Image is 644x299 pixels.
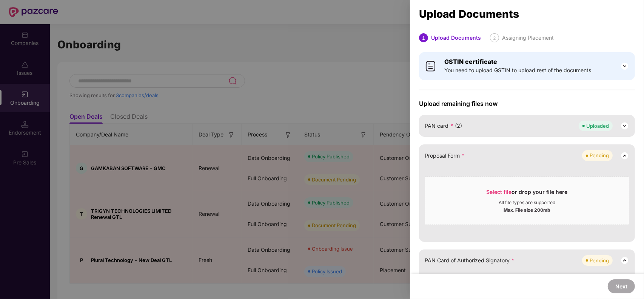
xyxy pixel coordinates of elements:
[586,122,609,130] div: Uploaded
[620,121,629,130] img: svg+xml;base64,PHN2ZyB3aWR0aD0iMjQiIGhlaWdodD0iMjQiIHZpZXdCb3g9IjAgMCAyNCAyNCIgZmlsbD0ibm9uZSIgeG...
[590,152,609,159] div: Pending
[425,60,437,72] img: svg+xml;base64,PHN2ZyB4bWxucz0iaHR0cDovL3d3dy53My5vcmcvMjAwMC9zdmciIHdpZHRoPSI0MCIgaGVpZ2h0PSI0MC...
[487,189,512,195] span: Select file
[499,200,555,206] div: All file types are supported
[425,256,515,265] span: PAN Card of Authorized Signatory
[590,257,609,264] div: Pending
[620,62,629,71] img: svg+xml;base64,PHN2ZyB3aWR0aD0iMjQiIGhlaWdodD0iMjQiIHZpZXdCb3g9IjAgMCAyNCAyNCIgZmlsbD0ibm9uZSIgeG...
[419,100,635,107] span: Upload remaining files now
[620,151,629,160] img: svg+xml;base64,PHN2ZyB3aWR0aD0iMjQiIGhlaWdodD0iMjQiIHZpZXdCb3g9IjAgMCAyNCAyNCIgZmlsbD0ibm9uZSIgeG...
[444,66,591,74] span: You need to upload GSTIN to upload rest of the documents
[620,256,629,265] img: svg+xml;base64,PHN2ZyB3aWR0aD0iMjQiIGhlaWdodD0iMjQiIHZpZXdCb3g9IjAgMCAyNCAyNCIgZmlsbD0ibm9uZSIgeG...
[502,33,554,42] div: Assigning Placement
[487,188,568,200] div: or drop your file here
[493,35,496,41] span: 2
[425,152,465,160] span: Proposal Form
[608,279,635,293] button: Next
[431,33,481,42] div: Upload Documents
[504,206,550,213] div: Max. File size 200mb
[422,35,425,41] span: 1
[425,183,629,219] span: Select fileor drop your file hereAll file types are supportedMax. File size 200mb
[444,58,497,65] b: GSTIN certificate
[419,10,635,18] div: Upload Documents
[425,122,462,130] span: PAN card (2)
